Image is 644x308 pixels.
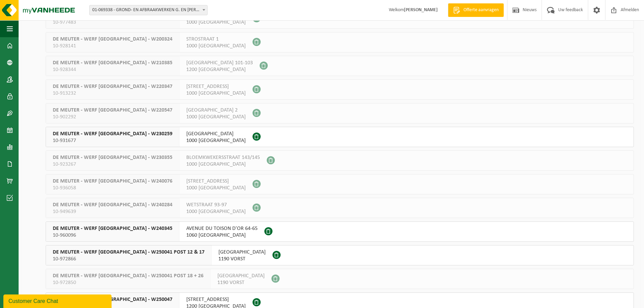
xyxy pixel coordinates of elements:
[186,137,246,144] span: 1000 [GEOGRAPHIC_DATA]
[186,60,253,66] span: [GEOGRAPHIC_DATA] 101-103
[46,127,634,147] button: DE MEUTER - WERF [GEOGRAPHIC_DATA] - W230259 10-931677 [GEOGRAPHIC_DATA]1000 [GEOGRAPHIC_DATA]
[53,60,172,66] span: DE MEUTER - WERF [GEOGRAPHIC_DATA] - W210385
[53,36,172,43] span: DE MEUTER - WERF [GEOGRAPHIC_DATA] - W200324
[186,90,246,97] span: 1000 [GEOGRAPHIC_DATA]
[217,273,265,279] span: [GEOGRAPHIC_DATA]
[53,178,172,185] span: DE MEUTER - WERF [GEOGRAPHIC_DATA] - W240076
[186,19,246,26] span: 1000 [GEOGRAPHIC_DATA]
[3,293,113,308] iframe: chat widget
[53,185,172,191] span: 10-936058
[186,36,246,43] span: STROSTRAAT 1
[186,225,258,232] span: AVENUE DU TOISON D'OR 64-65
[53,161,172,168] span: 10-923267
[462,7,500,14] span: Offerte aanvragen
[46,245,634,265] button: DE MEUTER - WERF [GEOGRAPHIC_DATA] - W250041 POST 12 & 17 10-972866 [GEOGRAPHIC_DATA]1190 VORST
[53,131,172,137] span: DE MEUTER - WERF [GEOGRAPHIC_DATA] - W230259
[53,66,172,73] span: 10-928344
[186,178,246,185] span: [STREET_ADDRESS]
[53,43,172,49] span: 10-928141
[53,90,172,97] span: 10-913232
[53,273,204,279] span: DE MEUTER - WERF [GEOGRAPHIC_DATA] - W250041 POST 18 + 26
[53,114,172,120] span: 10-902292
[89,5,208,15] span: 01-069338 - GROND- EN AFBRAAKWERKEN G. EN A. DE MEUTER - TERNAT
[448,3,504,17] a: Offerte aanvragen
[53,19,172,26] span: 10-977483
[186,185,246,191] span: 1000 [GEOGRAPHIC_DATA]
[217,279,265,286] span: 1190 VORST
[404,7,438,13] strong: [PERSON_NAME]
[46,221,634,242] button: DE MEUTER - WERF [GEOGRAPHIC_DATA] - W240345 10-960096 AVENUE DU TOISON D'OR 64-651060 [GEOGRAPHI...
[53,83,172,90] span: DE MEUTER - WERF [GEOGRAPHIC_DATA] - W220347
[186,131,246,137] span: [GEOGRAPHIC_DATA]
[53,107,172,114] span: DE MEUTER - WERF [GEOGRAPHIC_DATA] - W220547
[218,249,266,256] span: [GEOGRAPHIC_DATA]
[53,279,204,286] span: 10-972850
[186,202,246,208] span: WETSTRAAT 93-97
[186,154,260,161] span: BLOEMKWEKERSSTRAAT 143/145
[53,154,172,161] span: DE MEUTER - WERF [GEOGRAPHIC_DATA] - W230355
[186,114,246,120] span: 1000 [GEOGRAPHIC_DATA]
[53,202,172,208] span: DE MEUTER - WERF [GEOGRAPHIC_DATA] - W240284
[186,43,246,49] span: 1000 [GEOGRAPHIC_DATA]
[53,232,172,239] span: 10-960096
[218,256,266,262] span: 1190 VORST
[53,249,205,256] span: DE MEUTER - WERF [GEOGRAPHIC_DATA] - W250041 POST 12 & 17
[53,225,172,232] span: DE MEUTER - WERF [GEOGRAPHIC_DATA] - W240345
[186,107,246,114] span: [GEOGRAPHIC_DATA] 2
[53,208,172,215] span: 10-949639
[186,161,260,168] span: 1000 [GEOGRAPHIC_DATA]
[186,232,258,239] span: 1060 [GEOGRAPHIC_DATA]
[186,296,246,303] span: [STREET_ADDRESS]
[186,208,246,215] span: 1000 [GEOGRAPHIC_DATA]
[53,137,172,144] span: 10-931677
[53,256,205,262] span: 10-972866
[90,5,207,15] span: 01-069338 - GROND- EN AFBRAAKWERKEN G. EN A. DE MEUTER - TERNAT
[186,83,246,90] span: [STREET_ADDRESS]
[186,66,253,73] span: 1200 [GEOGRAPHIC_DATA]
